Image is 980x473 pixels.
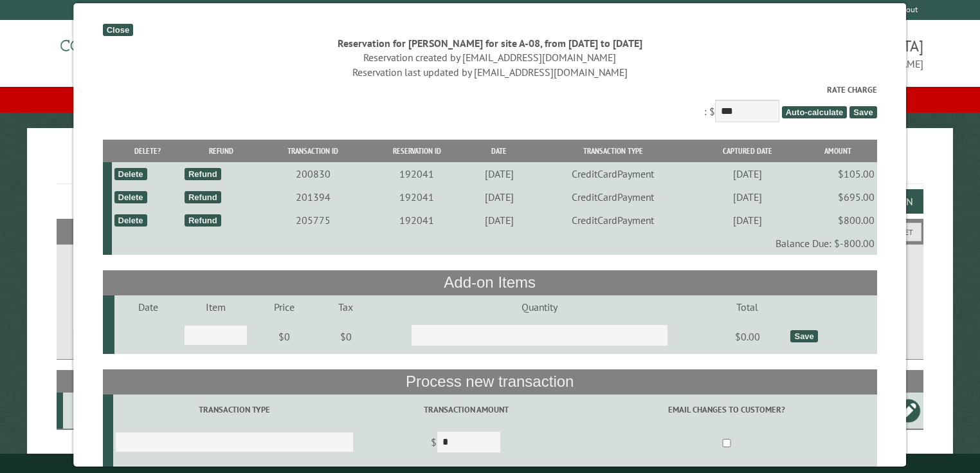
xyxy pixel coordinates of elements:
[260,140,367,162] th: Transaction ID
[579,403,875,416] label: Email changes to customer?
[63,370,137,393] th: Site
[417,459,563,467] small: © Campground Commander LLC. All rights reserved.
[707,319,789,355] td: $0.00
[696,185,799,209] td: [DATE]
[531,140,695,162] th: Transaction Type
[57,219,924,243] h2: Filters
[260,209,367,232] td: 205775
[799,140,877,162] th: Amount
[372,295,706,319] td: Quantity
[103,36,877,50] div: Reservation for [PERSON_NAME] for site A-08, from [DATE] to [DATE]
[185,191,221,203] div: Refund
[799,209,877,232] td: $800.00
[250,295,320,319] td: Price
[367,185,468,209] td: 192041
[791,330,818,342] div: Save
[367,209,468,232] td: 192041
[799,185,877,209] td: $695.00
[358,403,575,416] label: Transaction Amount
[467,162,531,185] td: [DATE]
[356,425,577,461] td: $
[114,214,147,227] div: Delete
[799,162,877,185] td: $105.00
[467,209,531,232] td: [DATE]
[114,295,182,319] td: Date
[260,162,367,185] td: 200830
[185,214,221,227] div: Refund
[113,140,183,162] th: Delete?
[182,295,250,319] td: Item
[68,404,135,417] div: A-08
[707,295,789,319] td: Total
[103,84,877,125] div: : $
[183,140,260,162] th: Refund
[114,168,147,180] div: Delete
[115,403,354,416] label: Transaction Type
[320,319,373,355] td: $0
[103,50,877,64] div: Reservation created by [EMAIL_ADDRESS][DOMAIN_NAME]
[367,140,468,162] th: Reservation ID
[260,185,367,209] td: 201394
[103,24,133,36] div: Close
[103,65,877,79] div: Reservation last updated by [EMAIL_ADDRESS][DOMAIN_NAME]
[114,191,147,203] div: Delete
[113,232,877,255] td: Balance Due: $-800.00
[250,319,320,355] td: $0
[531,162,695,185] td: CreditCardPayment
[696,140,799,162] th: Captured Date
[467,140,531,162] th: Date
[103,270,877,295] th: Add-on Items
[531,209,695,232] td: CreditCardPayment
[696,209,799,232] td: [DATE]
[782,106,848,118] span: Auto-calculate
[320,295,373,319] td: Tax
[103,369,877,394] th: Process new transaction
[850,106,877,118] span: Save
[531,185,695,209] td: CreditCardPayment
[696,162,799,185] td: [DATE]
[367,162,468,185] td: 192041
[103,84,877,96] label: Rate Charge
[57,25,217,75] img: Campground Commander
[57,149,924,184] h1: Reservations
[185,168,221,180] div: Refund
[467,185,531,209] td: [DATE]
